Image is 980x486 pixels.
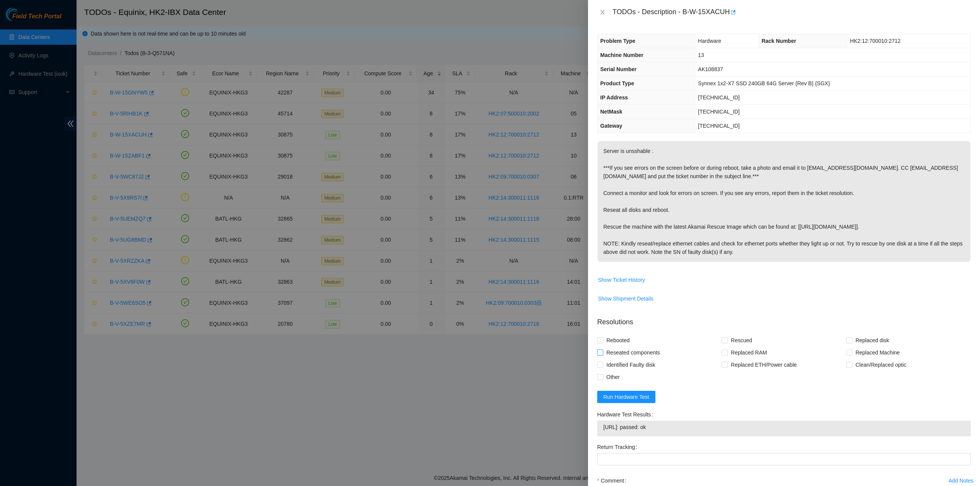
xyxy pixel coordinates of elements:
span: Show Shipment Details [598,294,653,303]
span: Gateway [600,123,622,129]
span: Replaced disk [853,334,892,346]
span: close [599,9,606,15]
button: Run Hardware Test [597,391,655,403]
span: Other [603,371,623,383]
span: Rescued [728,334,755,346]
div: TODOs - Description - B-W-15XACUH [612,6,971,18]
label: Hardware Test Results [597,408,656,421]
span: Clean/Replaced optic [853,359,910,371]
span: Replaced RAM [728,346,770,359]
span: Machine Number [600,52,644,58]
span: Hardware [698,38,721,44]
span: [TECHNICAL_ID] [698,94,740,101]
span: Synnex 1x2-X7 SSD 240GB 64G Server {Rev B} {SGX} [698,80,830,86]
span: [TECHNICAL_ID] [698,109,740,115]
span: Replaced ETH/Power cable [728,359,800,371]
div: Add Notes [949,478,973,483]
label: Return Tracking [597,441,640,453]
p: Resolutions [597,311,971,327]
span: Run Hardware Test [603,393,649,401]
span: Replaced Machine [853,346,903,359]
p: Server is unsshable : ***If you see errors on the screen before or during reboot, take a photo an... [598,141,970,262]
span: 13 [698,52,704,58]
span: [URL]: passed: ok [603,423,965,431]
span: IP Address [600,94,628,101]
span: Product Type [600,80,634,86]
span: Rebooted [603,334,633,346]
span: Show Ticket History [598,276,645,284]
button: Show Shipment Details [598,293,654,305]
input: Return Tracking [597,453,971,465]
button: Close [597,9,608,16]
span: HK2:12:700010:2712 [850,38,900,44]
span: Reseated components [603,346,663,359]
span: Identified Faulty disk [603,359,658,371]
button: Show Ticket History [598,274,645,286]
span: Problem Type [600,38,635,44]
span: AK108837 [698,66,723,72]
span: Serial Number [600,66,637,72]
span: NetMask [600,109,622,115]
span: [TECHNICAL_ID] [698,123,740,129]
span: Rack Number [761,38,796,44]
